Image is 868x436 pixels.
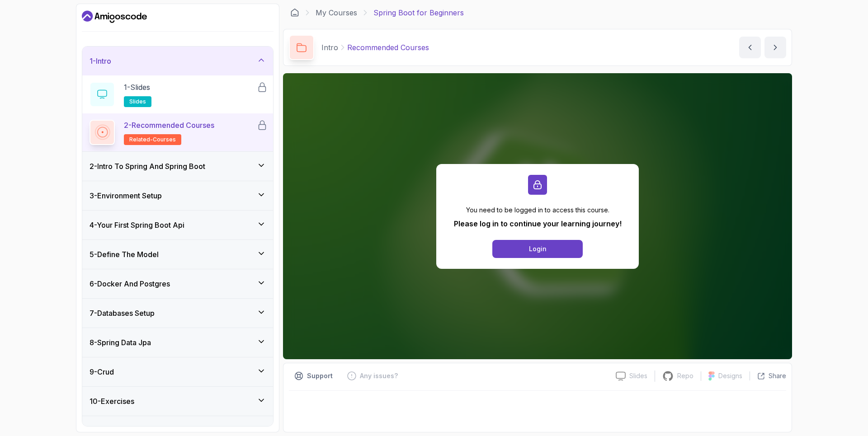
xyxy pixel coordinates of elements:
p: Designs [718,371,742,380]
button: 6-Docker And Postgres [82,269,273,298]
button: 9-Crud [82,357,273,386]
h3: 2 - Intro To Spring And Spring Boot [90,161,205,172]
button: 3-Environment Setup [82,181,273,210]
button: 4-Your First Spring Boot Api [82,211,273,239]
p: Share [769,371,786,380]
h3: 6 - Docker And Postgres [90,278,170,289]
h3: 9 - Crud [90,366,114,377]
button: previous content [739,37,761,58]
button: 8-Spring Data Jpa [82,328,273,357]
button: 1-Slidesslides [90,82,266,107]
p: 1 - Slides [124,82,150,93]
a: Dashboard [290,8,299,17]
h3: 1 - Intro [90,56,111,66]
h3: 7 - Databases Setup [90,308,155,319]
h3: 8 - Spring Data Jpa [90,337,151,348]
p: 2 - Recommended Courses [124,120,214,131]
button: Support button [289,369,338,383]
button: 7-Databases Setup [82,299,273,328]
p: You need to be logged in to access this course. [454,206,622,215]
p: Slides [629,371,647,380]
h3: 10 - Exercises [90,396,134,407]
button: Share [750,371,786,380]
button: 1-Intro [82,47,273,75]
button: 2-Intro To Spring And Spring Boot [82,152,273,181]
button: Login [492,240,583,258]
button: 5-Define The Model [82,240,273,269]
p: Intro [321,42,338,53]
button: 10-Exercises [82,387,273,416]
p: Support [307,371,333,380]
p: Please log in to continue your learning journey! [454,218,622,229]
span: related-courses [129,136,176,143]
p: Repo [677,371,693,380]
p: Recommended Courses [347,42,429,53]
a: My Courses [316,7,357,18]
div: Login [529,244,547,253]
button: 2-Recommended Coursesrelated-courses [90,120,266,145]
h3: 11 - Artificial Intelligence [90,425,169,436]
h3: 5 - Define The Model [90,249,159,260]
p: Any issues? [360,371,398,380]
span: slides [129,98,146,105]
a: Dashboard [82,9,147,24]
button: next content [764,37,786,58]
h3: 4 - Your First Spring Boot Api [90,220,184,230]
h3: 3 - Environment Setup [90,190,162,201]
p: Spring Boot for Beginners [373,7,464,18]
